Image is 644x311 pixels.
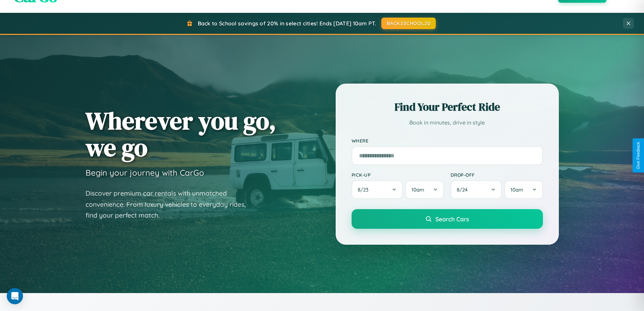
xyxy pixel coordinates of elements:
h1: Wherever you go, we go [86,107,276,161]
button: BACK2SCHOOL20 [381,18,436,29]
span: Search Cars [435,215,469,223]
button: Search Cars [352,209,543,229]
button: 8/24 [451,180,502,199]
h2: Find Your Perfect Ride [352,99,543,114]
label: Where [352,138,543,143]
span: 10am [411,186,424,193]
button: 10am [405,180,444,199]
div: Give Feedback [636,142,641,169]
span: 8 / 24 [457,186,471,193]
p: Book in minutes, drive in style [352,118,543,128]
label: Pick-up [352,172,444,178]
h3: Begin your journey with CarGo [86,168,204,178]
span: 10am [510,186,523,193]
div: Open Intercom Messenger [7,288,23,304]
button: 10am [504,180,543,199]
p: Discover premium car rentals with unmatched convenience. From luxury vehicles to everyday rides, ... [86,188,255,221]
span: 8 / 23 [358,186,372,193]
button: 8/23 [352,180,403,199]
label: Drop-off [451,172,543,178]
span: Back to School savings of 20% in select cities! Ends [DATE] 10am PT. [198,20,376,27]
